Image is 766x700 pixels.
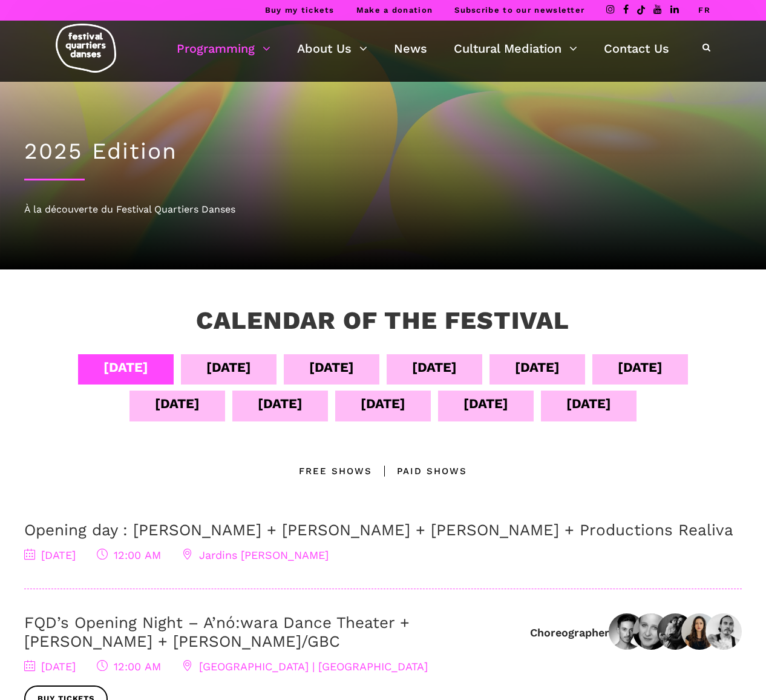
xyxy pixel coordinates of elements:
[681,613,718,650] img: IMG01031-Edit
[258,393,303,414] div: [DATE]
[299,464,372,478] div: Free Shows
[394,38,427,59] a: News
[566,393,611,414] div: [DATE]
[361,393,405,414] div: [DATE]
[97,660,161,673] span: 12:00 AM
[177,38,270,59] a: Programming
[24,549,76,561] span: [DATE]
[412,357,457,378] div: [DATE]
[182,549,329,561] span: Jardins [PERSON_NAME]
[372,464,467,478] div: Paid shows
[182,660,428,673] span: [GEOGRAPHIC_DATA] | [GEOGRAPHIC_DATA]
[196,306,569,336] h3: Calendar of the Festival
[24,138,742,165] h1: 2025 Edition
[530,626,615,639] div: Choreographers
[698,5,710,15] a: FR
[206,357,251,378] div: [DATE]
[633,613,669,650] img: Jane Mappin
[265,5,335,15] a: Buy my tickets
[24,202,742,217] div: À la découverte du Festival Quartiers Danses
[24,521,733,539] a: Opening day : [PERSON_NAME] + [PERSON_NAME] + [PERSON_NAME] + Productions Realiva
[515,357,560,378] div: [DATE]
[297,38,367,59] a: About Us
[56,24,116,73] img: logo-fqd-med
[463,393,508,414] div: [DATE]
[618,357,663,378] div: [DATE]
[155,393,200,414] div: [DATE]
[24,660,76,673] span: [DATE]
[657,613,693,650] img: vera et jeremy gbc
[24,613,410,650] a: FQD’s Opening Night – A’nó:wara Dance Theater + [PERSON_NAME] + [PERSON_NAME]/GBC
[309,357,354,378] div: [DATE]
[609,613,645,650] img: grands-ballets-canadiens-etienne-delorme-danseur-choregraphe-dancer-choreographer-1673626824
[356,5,433,15] a: Make a donation
[454,38,577,59] a: Cultural Mediation
[705,613,742,650] img: Elon-Hoglünd_credit-Gaëlle-Leroyer-960×1178
[454,5,584,15] a: Subscribe to our newsletter
[97,549,161,561] span: 12:00 AM
[103,357,148,378] div: [DATE]
[604,38,669,59] a: Contact Us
